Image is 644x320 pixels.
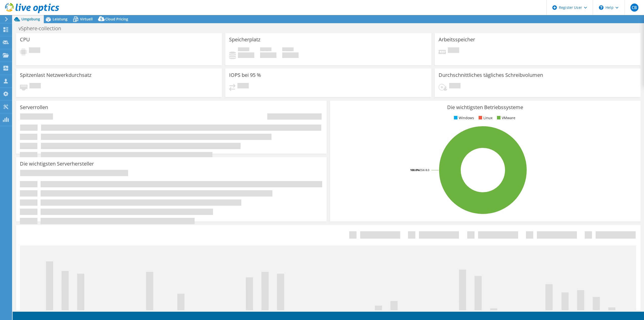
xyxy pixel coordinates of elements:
span: Ausstehend [29,47,40,54]
span: Umgebung [21,17,40,21]
li: VMware [496,115,515,121]
svg: \n [599,5,603,10]
h3: Arbeitsspeicher [439,37,475,42]
tspan: ESXi 8.0 [419,168,429,172]
span: Verfügbar [260,47,271,52]
h3: IOPS bei 95 % [229,72,261,78]
span: Virtuell [80,17,93,21]
span: Insgesamt [282,47,294,52]
h3: CPU [20,37,30,42]
tspan: 100.0% [410,168,419,172]
span: Ausstehend [237,83,249,90]
span: Leistung [53,17,67,21]
h3: Die wichtigsten Betriebssysteme [334,105,637,110]
h1: vSphere-collection [16,26,69,31]
h3: Serverrollen [20,105,48,110]
span: Ausstehend [29,83,41,90]
span: Ausstehend [448,47,459,54]
h4: 0 GiB [282,52,299,58]
h3: Durchschnittliches tägliches Schreibvolumen [439,72,543,78]
h4: 0 GiB [238,52,254,58]
h4: 0 GiB [260,52,276,58]
span: Cloud Pricing [105,17,128,21]
li: Linux [477,115,492,121]
h3: Die wichtigsten Serverhersteller [20,161,94,167]
h3: Spitzenlast Netzwerkdurchsatz [20,72,91,78]
li: Windows [453,115,474,121]
span: Belegt [238,47,249,52]
span: CB [630,4,638,12]
span: Ausstehend [449,83,460,90]
h3: Speicherplatz [229,37,260,42]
